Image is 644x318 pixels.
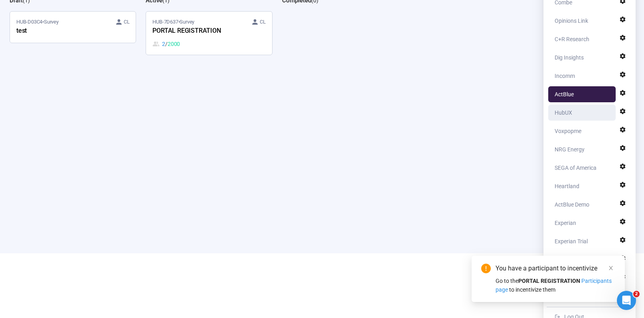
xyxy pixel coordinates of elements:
[555,252,581,268] div: FieldQuest
[481,264,491,273] span: exclamation-circle
[152,18,194,26] span: HUB-7D637 • Survey
[555,13,588,29] div: Opinions Link
[496,264,615,273] div: You have a participant to incentivize
[496,276,615,294] div: Go to the to incentivize them
[152,40,180,48] div: 2
[10,12,136,43] a: HUB-D03C4•Survey CLtest
[518,278,580,284] strong: PORTAL REGISTRATION
[124,18,130,26] span: CL
[555,68,575,84] div: Incomm
[555,50,584,66] div: Dig Insights
[555,197,589,213] div: ActBlue Demo
[555,123,581,139] div: Voxpopme
[16,18,59,26] span: HUB-D03C4 • Survey
[16,26,104,36] div: test
[555,31,589,47] div: C+R Research
[555,86,574,102] div: ActBlue
[555,141,585,157] div: NRG Energy
[633,291,640,297] span: 2
[555,233,588,249] div: Experian Trial
[555,160,597,176] div: SEGA of America
[617,291,636,310] iframe: Intercom live chat
[608,265,614,271] span: close
[555,215,576,231] div: Experian
[168,40,180,48] span: 2000
[165,40,168,48] span: /
[555,178,579,194] div: Heartland
[260,18,266,26] span: CL
[152,26,240,36] div: PORTAL REGISTRATION
[146,12,272,55] a: HUB-7D637•Survey CLPORTAL REGISTRATION2 / 2000
[555,105,572,121] div: HubUX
